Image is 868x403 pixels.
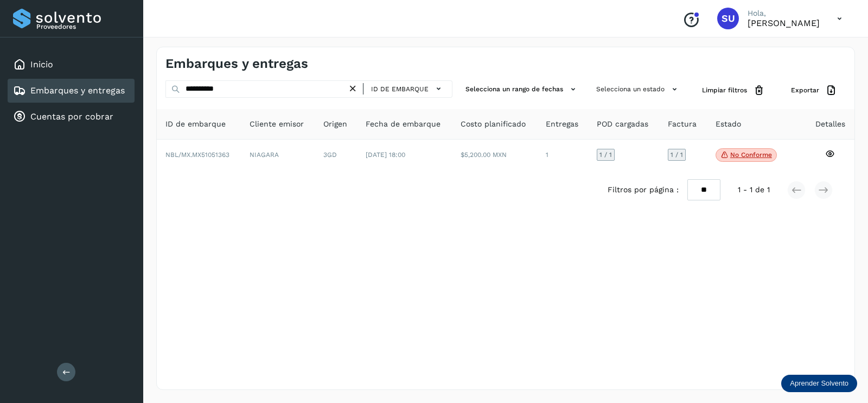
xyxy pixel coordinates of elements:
[36,23,130,30] p: Proveedores
[716,118,741,130] span: Estado
[702,85,747,95] span: Limpiar filtros
[371,84,429,94] span: ID de embarque
[738,184,770,196] span: 1 - 1 de 1
[608,184,679,196] span: Filtros por página :
[791,85,819,95] span: Exportar
[165,118,226,130] span: ID de embarque
[599,152,612,158] span: 1 / 1
[165,151,229,159] span: NBL/MX.MX51051363
[748,18,820,28] p: Sayra Ugalde
[597,118,648,130] span: POD cargadas
[782,80,846,100] button: Exportar
[790,379,848,388] p: Aprender Solvento
[368,81,448,97] button: ID de embarque
[730,151,772,159] p: No conforme
[748,9,820,18] p: Hola,
[315,140,357,171] td: 3GD
[461,80,583,98] button: Selecciona un rango de fechas
[165,56,308,72] h4: Embarques y entregas
[366,118,441,130] span: Fecha de embarque
[671,152,683,158] span: 1 / 1
[781,375,857,392] div: Aprender Solvento
[30,111,113,122] a: Cuentas por cobrar
[546,118,578,130] span: Entregas
[592,80,685,98] button: Selecciona un estado
[250,118,304,130] span: Cliente emisor
[241,140,315,171] td: NIAGARA
[8,79,135,103] div: Embarques y entregas
[815,118,845,130] span: Detalles
[8,53,135,77] div: Inicio
[30,85,125,96] a: Embarques y entregas
[452,140,537,171] td: $5,200.00 MXN
[693,80,774,100] button: Limpiar filtros
[461,118,526,130] span: Costo planificado
[323,118,347,130] span: Origen
[668,118,697,130] span: Factura
[8,105,135,129] div: Cuentas por cobrar
[537,140,589,171] td: 1
[30,59,53,70] a: Inicio
[366,151,405,159] span: [DATE] 18:00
